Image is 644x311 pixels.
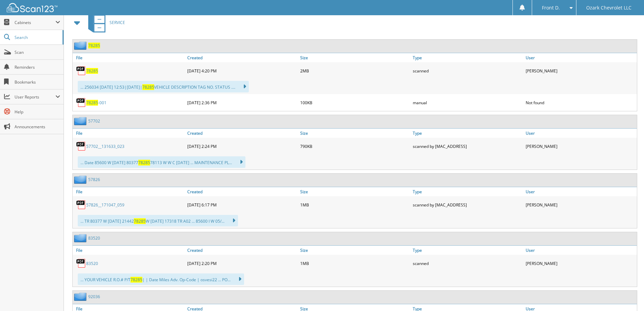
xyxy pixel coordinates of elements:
[15,109,60,115] span: Help
[299,187,411,196] a: Size
[186,64,299,77] div: [DATE] 4:20 PM
[142,84,154,90] span: 78285
[186,53,299,62] a: Created
[542,6,560,10] span: Front D.
[15,35,59,40] span: Search
[586,6,631,10] span: Ozark Chevrolet LLC
[186,246,299,255] a: Created
[15,79,60,85] span: Bookmarks
[74,117,88,125] img: folder2.png
[78,81,249,92] div: ... 256034 [DATE] 12:53|[DATE]| VEHICLE DESCRIPTION TAG NO. STATUS ....
[524,187,637,196] a: User
[186,139,299,153] div: [DATE] 2:24 PM
[76,200,86,210] img: PDF.png
[15,49,60,55] span: Scan
[524,246,637,255] a: User
[138,160,150,165] span: 78285
[524,96,637,109] div: Not found
[88,235,100,241] a: 83520
[299,198,411,212] div: 1MB
[74,41,88,50] img: folder2.png
[78,156,245,168] div: ... Date 85600 W [DATE] 80377 78113 W W C [DATE] ... MAINTENANCE PL...
[299,129,411,138] a: Size
[84,9,125,36] a: SERVICE
[411,96,524,109] div: manual
[88,43,100,48] a: 78285
[86,202,124,208] a: 57826__171047_059
[610,279,644,311] iframe: Chat Widget
[73,246,186,255] a: File
[78,273,244,285] div: ... YOUR VEHICLE R.O.# P/T | | Date Miles Adv. Op-Code | osvesi22 ... PO...
[86,100,106,106] a: 78285-001
[88,294,100,299] a: 92036
[74,292,88,301] img: folder2.png
[524,64,637,77] div: [PERSON_NAME]
[186,198,299,212] div: [DATE] 6:17 PM
[134,218,146,224] span: 78285
[411,64,524,77] div: scanned
[299,96,411,109] div: 100KB
[88,118,100,124] a: 57702
[186,96,299,109] div: [DATE] 2:36 PM
[7,3,57,12] img: scan123-logo-white.svg
[76,66,86,76] img: PDF.png
[86,261,98,266] a: 83520
[411,198,524,212] div: scanned by [MAC_ADDRESS]
[411,53,524,62] a: Type
[110,20,125,25] span: SERVICE
[186,129,299,138] a: Created
[186,187,299,196] a: Created
[299,257,411,270] div: 1MB
[186,257,299,270] div: [DATE] 2:20 PM
[88,177,100,182] a: 57826
[524,129,637,138] a: User
[76,141,86,151] img: PDF.png
[73,187,186,196] a: File
[15,94,55,100] span: User Reports
[15,64,60,70] span: Reminders
[15,124,60,130] span: Announcements
[73,53,186,62] a: File
[299,139,411,153] div: 790KB
[411,257,524,270] div: scanned
[74,234,88,242] img: folder2.png
[524,53,637,62] a: User
[299,246,411,255] a: Size
[76,97,86,108] img: PDF.png
[73,129,186,138] a: File
[411,246,524,255] a: Type
[411,129,524,138] a: Type
[299,64,411,77] div: 2MB
[411,187,524,196] a: Type
[86,143,124,149] a: 57702__131633_023
[130,277,142,283] span: 78285
[74,175,88,184] img: folder2.png
[524,257,637,270] div: [PERSON_NAME]
[78,215,238,226] div: ... TR 80377 W [DATE] 21442 W [DATE] 17318 TR A02 ... 85600 I W 05/...
[76,258,86,268] img: PDF.png
[524,139,637,153] div: [PERSON_NAME]
[524,198,637,212] div: [PERSON_NAME]
[15,20,55,25] span: Cabinets
[411,139,524,153] div: scanned by [MAC_ADDRESS]
[299,53,411,62] a: Size
[86,100,98,106] span: 78285
[86,68,98,74] a: 78285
